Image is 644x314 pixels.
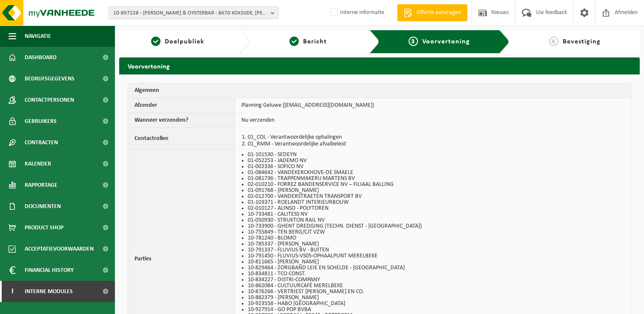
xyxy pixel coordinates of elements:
span: Gebruikers [25,111,57,132]
li: 01-002336 - SOFICO NV [248,164,620,170]
li: 01-050930 - STRUKTON RAIL NV [248,217,620,223]
span: Dashboard [25,47,57,68]
li: 01-052253 - JADEMO NV [248,158,620,164]
li: 10-834227 - DISTRI-COMPANY [248,277,620,283]
button: 10-897228 - [PERSON_NAME] & OYSTERBAR - 8670 KOKSIJDE, [PERSON_NAME] 2 [109,6,279,19]
span: Doelpubliek [165,38,204,45]
li: 01-103371 - ROELANDT INTERIEURBOUW [248,200,620,206]
li: 10-791337 - FLUVIUS BV - BUITEN [248,247,620,253]
span: 4 [549,37,558,46]
span: Documenten [25,196,61,217]
span: Rapportage [25,174,57,196]
li: 10-755849 - TEN BERG/CJT VZW [248,229,620,235]
span: I [9,281,16,302]
span: Contracten [25,132,58,153]
li: 10-882379 - [PERSON_NAME] [248,295,620,301]
li: 02-012700 - VANDERSTRAETEN TRANSPORT BV [248,194,620,200]
li: 10-781240 - BLOMO [248,235,620,241]
li: 10-876266 - VERTRIEST [PERSON_NAME] EN CO. [248,289,620,295]
span: Bevestiging [563,38,601,45]
span: 10-897228 - [PERSON_NAME] & OYSTERBAR - 8670 KOKSIJDE, [PERSON_NAME] 2 [113,7,267,20]
th: Algemeen [128,83,631,98]
span: Product Shop [25,217,63,238]
th: Afzender [128,98,235,113]
li: 10-791450 - FLUVIUS-VS05-OPHAALPUNT MERELBEKE [248,253,620,259]
span: 3 [409,37,418,46]
span: Kalender [25,153,51,174]
span: Offerte aanvragen [415,9,463,17]
li: 02-010127 - ALINSO - POLYTOREN [248,206,620,211]
li: 10-829464 - ZORGBAND LEIE EN SCHELDE - [GEOGRAPHIC_DATA] [248,265,620,271]
li: 10-811665 - [PERSON_NAME] [248,259,620,265]
li: 10-785337 - [PERSON_NAME] [248,241,620,247]
li: 01-081736 - TRAPPENMAKERIJ MARTENS BV [248,176,620,182]
li: 10-733481 - CALITESS NV [248,211,620,217]
li: 10-834811 - TCO CONST. [248,271,620,277]
span: Contactpersonen [25,89,74,111]
td: Nu verzenden [235,113,631,128]
span: Acceptatievoorwaarden [25,238,94,260]
li: 10-923558 - HABO [GEOGRAPHIC_DATA] [248,301,620,307]
li: 01_COL - Verantwoordelijke ophalingen [248,134,620,140]
span: Bedrijfsgegevens [25,68,74,89]
li: 10-862084 - CULTUURCAFÉ MERELBEKE [248,283,620,289]
span: 2 [289,37,299,46]
span: 1 [151,37,160,46]
li: 02-010210 - FORREZ BANDENSERVICE NV – FILIAAL BALLING [248,182,620,188]
td: Planning Geluwe ([EMAIL_ADDRESS][DOMAIN_NAME]) [235,98,631,113]
span: Voorvertoning [422,38,470,45]
li: 01-091768 - [PERSON_NAME] [248,188,620,194]
li: 01_RMM - Verantwoordelijke afvalbeleid [248,141,620,147]
span: Bericht [303,38,327,45]
th: Wanneer verzenden? [128,113,235,128]
a: Offerte aanvragen [397,4,467,21]
li: 01-084642 - VANDEKERCKHOVE-DE SMAELE [248,170,620,176]
label: Interne informatie [328,6,384,19]
li: 01-101530 - SEDEYN [248,152,620,158]
li: 10-733900 - GHENT DREDGING (TECHN. DIENST - [GEOGRAPHIC_DATA]) [248,223,620,229]
li: 10-927914 - GO POP BVBA [248,307,620,313]
span: Interne modules [25,281,73,302]
th: Contactrollen [128,128,235,150]
span: Navigatie [25,26,51,47]
h2: Voorvertoning [119,57,640,74]
span: Financial History [25,260,74,281]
